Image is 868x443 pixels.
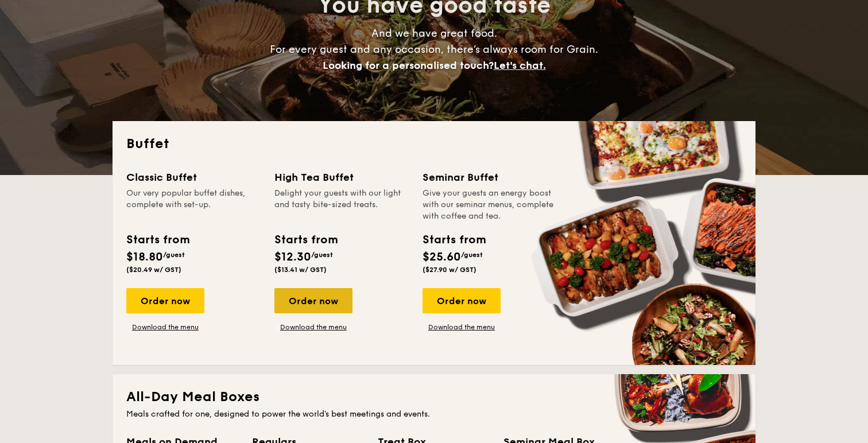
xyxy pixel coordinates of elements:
[274,288,352,313] div: Order now
[423,288,501,313] div: Order now
[311,251,333,259] span: /guest
[323,59,494,72] span: Looking for a personalised touch?
[126,288,204,313] div: Order now
[274,231,337,248] div: Starts from
[274,250,311,264] span: $12.30
[163,251,185,259] span: /guest
[423,231,485,248] div: Starts from
[423,169,557,185] div: Seminar Buffet
[274,169,409,185] div: High Tea Buffet
[461,251,483,259] span: /guest
[126,409,742,420] div: Meals crafted for one, designed to power the world's best meetings and events.
[494,59,546,72] span: Let's chat.
[423,250,461,264] span: $25.60
[126,322,204,332] a: Download the menu
[274,266,327,274] span: ($13.41 w/ GST)
[423,322,501,332] a: Download the menu
[274,188,409,222] div: Delight your guests with our light and tasty bite-sized treats.
[126,231,189,248] div: Starts from
[423,188,557,222] div: Give your guests an energy boost with our seminar menus, complete with coffee and tea.
[126,135,742,153] h2: Buffet
[126,169,261,185] div: Classic Buffet
[274,322,352,332] a: Download the menu
[126,188,261,222] div: Our very popular buffet dishes, complete with set-up.
[423,266,476,274] span: ($27.90 w/ GST)
[126,250,163,264] span: $18.80
[270,27,598,72] span: And we have great food. For every guest and any occasion, there’s always room for Grain.
[126,388,742,406] h2: All-Day Meal Boxes
[126,266,181,274] span: ($20.49 w/ GST)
